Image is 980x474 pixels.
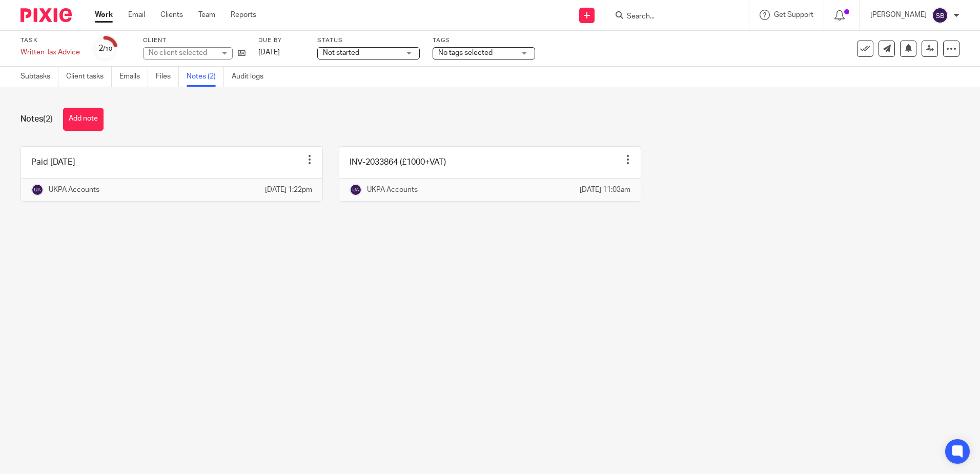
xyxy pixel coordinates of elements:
img: svg%3E [932,7,948,24]
a: Email [128,10,145,20]
a: Team [198,10,215,20]
small: /10 [103,46,112,52]
p: UKPA Accounts [367,185,418,195]
a: Audit logs [232,67,271,87]
label: Tags [433,36,535,45]
label: Status [317,36,420,45]
span: Not started [323,49,359,56]
h1: Notes [21,114,53,125]
img: svg%3E [350,184,362,196]
a: Emails [119,67,148,87]
img: Pixie [21,8,72,22]
a: Reports [231,10,256,20]
p: [PERSON_NAME] [870,10,927,20]
span: [DATE] [258,49,280,56]
a: Files [156,67,179,87]
span: Get Support [774,11,813,18]
a: Client tasks [66,67,112,87]
button: Add note [63,108,104,131]
label: Task [21,36,80,45]
p: UKPA Accounts [49,185,99,195]
div: 2 [98,43,112,54]
a: Subtasks [21,67,58,87]
a: Clients [160,10,183,20]
p: [DATE] 11:03am [580,185,630,195]
div: Written Tax Advice [21,47,80,57]
span: (2) [43,115,53,123]
input: Search [626,12,718,22]
div: No client selected [149,48,215,58]
label: Due by [258,36,304,45]
label: Client [143,36,246,45]
a: Notes (2) [187,67,224,87]
img: svg%3E [31,184,44,196]
span: No tags selected [438,49,493,56]
a: Work [95,10,113,20]
p: [DATE] 1:22pm [265,185,312,195]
